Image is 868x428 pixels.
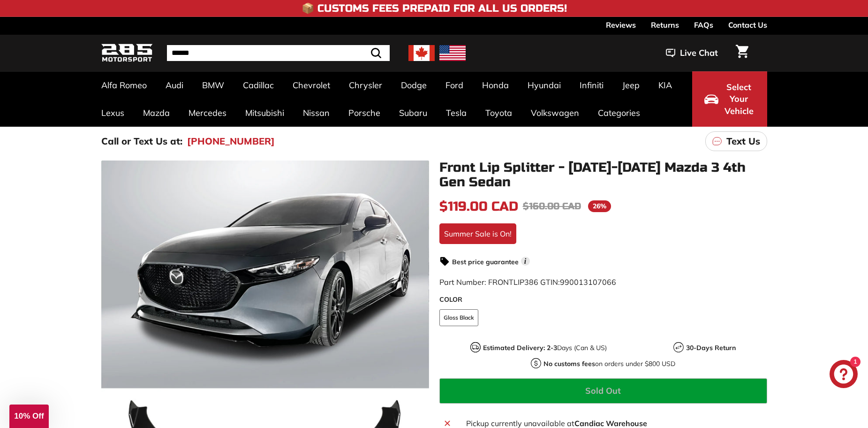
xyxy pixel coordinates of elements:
span: Sold Out [585,385,621,396]
a: Volkswagen [521,99,589,127]
span: $160.00 CAD [523,200,581,212]
input: Search [167,45,390,61]
a: Text Us [705,131,767,151]
div: Summer Sale is On! [439,223,516,244]
strong: Best price guarantee [452,258,519,266]
button: Select Your Vehicle [692,71,767,127]
p: Call or Text Us at: [101,134,182,148]
a: Porsche [339,99,390,127]
strong: No customs fees [543,359,595,368]
h4: 📦 Customs Fees Prepaid for All US Orders! [302,3,567,14]
a: Lexus [92,99,134,127]
a: Reviews [606,17,636,33]
a: Cadillac [234,71,283,99]
a: Honda [473,71,518,99]
span: i [521,257,530,266]
a: Ford [436,71,473,99]
inbox-online-store-chat: Shopify online store chat [827,360,860,390]
a: Toyota [476,99,521,127]
a: Alfa Romeo [92,71,156,99]
a: Mitsubishi [236,99,294,127]
span: $119.00 CAD [439,199,518,214]
img: Logo_285_Motorsport_areodynamics_components [101,42,153,64]
h1: Front Lip Splitter - [DATE]-[DATE] Mazda 3 4th Gen Sedan [439,160,767,190]
button: Sold Out [439,378,767,404]
label: COLOR [439,295,767,305]
a: Categories [589,99,649,127]
a: Chrysler [340,71,392,99]
a: BMW [193,71,234,99]
a: Tesla [437,99,476,127]
p: on orders under $800 USD [543,359,675,369]
div: 10% Off [9,405,49,428]
a: Jeep [613,71,649,99]
span: 10% Off [14,412,44,420]
a: Chevrolet [283,71,340,99]
a: Returns [651,17,679,33]
span: Part Number: FRONTLIP386 GTIN: [439,277,616,287]
p: Text Us [726,134,760,148]
span: 26% [588,200,611,212]
a: Nissan [294,99,339,127]
span: Select Your Vehicle [723,81,755,117]
a: [PHONE_NUMBER] [187,134,275,148]
a: Hyundai [518,71,570,99]
strong: Candiac Warehouse [574,419,647,428]
a: FAQs [694,17,713,33]
strong: Estimated Delivery: 2-3 [483,344,557,352]
a: Audi [156,71,193,99]
a: Cart [730,37,754,69]
span: 990013107066 [560,277,616,287]
a: Dodge [392,71,436,99]
a: KIA [649,71,681,99]
a: Subaru [390,99,437,127]
p: Days (Can & US) [483,343,607,353]
strong: 30-Days Return [686,344,736,352]
a: Infiniti [570,71,613,99]
button: Live Chat [654,41,730,65]
a: Mercedes [179,99,236,127]
a: Mazda [134,99,179,127]
span: Live Chat [680,47,718,59]
a: Contact Us [728,17,767,33]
